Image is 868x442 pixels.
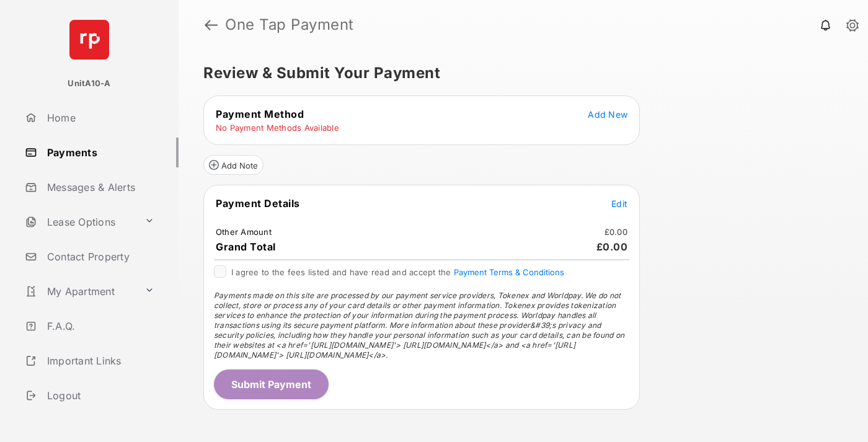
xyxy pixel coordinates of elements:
[68,77,110,90] p: UnitA10-A
[20,103,179,133] a: Home
[20,172,179,202] a: Messages & Alerts
[596,241,628,253] span: £0.00
[214,369,329,399] button: Submit Payment
[588,108,627,120] button: Add New
[215,122,340,133] td: No Payment Methods Available
[20,346,159,376] a: Important Links
[20,276,139,306] a: My Apartment
[20,381,179,410] a: Logout
[214,291,624,360] span: Payments made on this site are processed by our payment service providers, Tokenex and Worldpay. ...
[20,242,179,272] a: Contact Property
[454,267,564,277] button: I agree to the fees listed and have read and accept the
[588,109,627,120] span: Add New
[231,267,564,277] span: I agree to the fees listed and have read and accept the
[69,20,109,60] img: svg+xml;base64,PHN2ZyB4bWxucz0iaHR0cDovL3d3dy53My5vcmcvMjAwMC9zdmciIHdpZHRoPSI2NCIgaGVpZ2h0PSI2NC...
[225,17,354,32] strong: One Tap Payment
[216,241,276,253] span: Grand Total
[203,66,833,81] h5: Review & Submit Your Payment
[20,311,179,341] a: F.A.Q.
[203,155,263,175] button: Add Note
[611,198,627,209] span: Edit
[215,226,272,237] td: Other Amount
[611,197,627,210] button: Edit
[604,226,628,237] td: £0.00
[20,138,179,167] a: Payments
[216,108,304,120] span: Payment Method
[216,197,300,210] span: Payment Details
[20,207,139,237] a: Lease Options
